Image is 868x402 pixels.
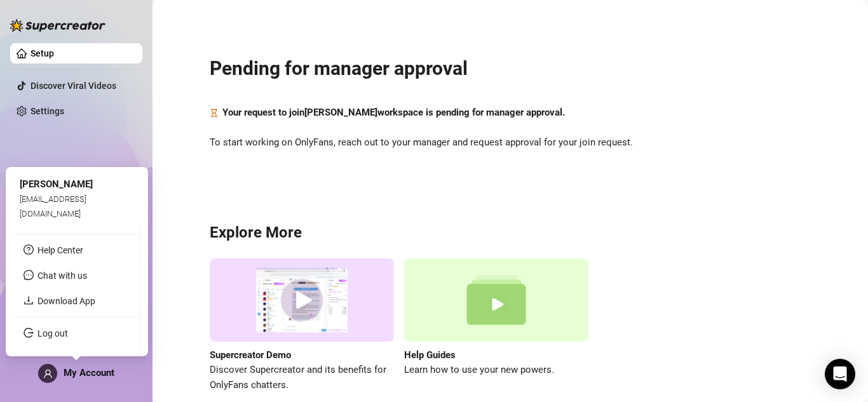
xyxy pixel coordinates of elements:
img: help guides [404,258,588,342]
a: Settings [31,106,64,116]
span: My Account [64,367,114,379]
h3: Explore More [210,223,811,243]
img: logo-BBDzfeDw.svg [10,19,105,32]
span: message [24,270,34,280]
div: Open Intercom Messenger [825,359,855,389]
span: [EMAIL_ADDRESS][DOMAIN_NAME] [20,194,86,218]
a: Download App [37,296,95,306]
span: Discover Supercreator and its benefits for OnlyFans chatters. [210,363,394,392]
a: Help Center [37,245,83,255]
span: user [43,369,53,379]
a: Setup [31,48,54,58]
li: Log out [13,323,140,344]
a: Supercreator DemoDiscover Supercreator and its benefits for OnlyFans chatters. [210,258,394,392]
span: hourglass [210,105,219,121]
strong: Help Guides [404,349,456,361]
span: [PERSON_NAME] [20,178,93,190]
strong: Supercreator Demo [210,349,291,361]
a: Help GuidesLearn how to use your new powers. [404,258,588,392]
strong: Your request to join [PERSON_NAME] workspace is pending for manager approval. [222,107,565,118]
h2: Pending for manager approval [210,57,811,81]
span: To start working on OnlyFans, reach out to your manager and request approval for your join request. [210,135,811,151]
span: Chat with us [37,271,87,281]
a: Discover Viral Videos [31,81,116,91]
span: Learn how to use your new powers. [404,363,588,378]
img: supercreator demo [210,258,394,342]
a: Log out [37,328,68,338]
